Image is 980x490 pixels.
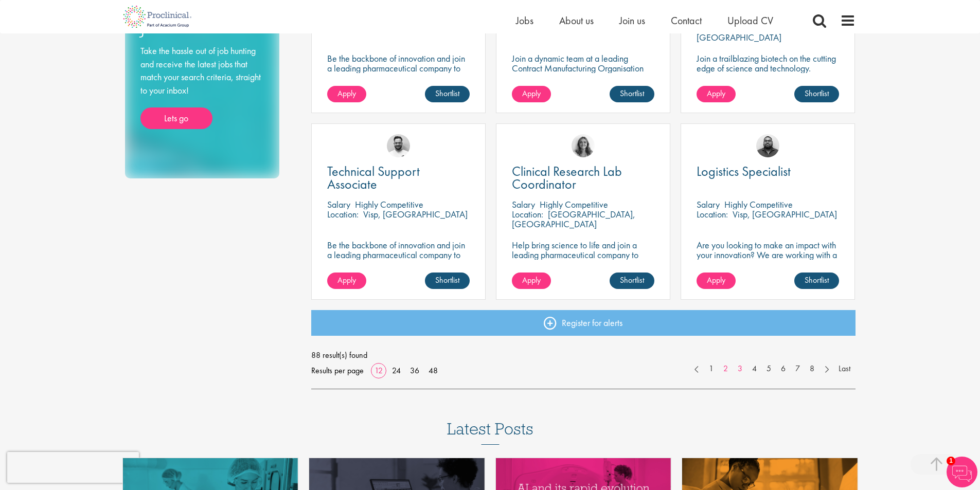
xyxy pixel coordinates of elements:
[327,53,470,93] p: Be the backbone of innovation and join a leading pharmaceutical company to help keep life-changin...
[327,208,359,220] span: Location:
[733,208,837,220] p: Visp, [GEOGRAPHIC_DATA]
[697,240,839,289] p: Are you looking to make an impact with your innovation? We are working with a well-established ph...
[733,363,747,375] a: 3
[406,365,423,376] a: 36
[311,348,856,363] span: 88 result(s) found
[724,198,793,210] p: Highly Competitive
[776,363,791,375] a: 6
[447,420,533,445] h3: Latest Posts
[794,273,839,289] a: Shortlist
[761,363,776,375] a: 5
[559,14,594,27] a: About us
[727,14,773,27] a: Upload CV
[327,240,470,279] p: Be the backbone of innovation and join a leading pharmaceutical company to help keep life-changin...
[522,88,541,99] span: Apply
[512,198,535,210] span: Salary
[707,275,725,285] span: Apply
[697,165,839,178] a: Logistics Specialist
[697,86,736,102] a: Apply
[371,365,386,376] a: 12
[790,363,805,375] a: 7
[794,86,839,102] a: Shortlist
[425,86,470,102] a: Shortlist
[610,273,654,289] a: Shortlist
[697,273,736,289] a: Apply
[337,275,356,285] span: Apply
[327,273,366,289] a: Apply
[756,134,779,157] img: Ashley Bennett
[610,86,654,102] a: Shortlist
[327,165,470,191] a: Technical Support Associate
[697,198,720,210] span: Salary
[140,107,212,129] a: Lets go
[697,53,839,73] p: Join a trailblazing biotech on the cutting edge of science and technology.
[671,14,702,27] a: Contact
[311,363,364,378] span: Results per page
[697,162,791,180] span: Logistics Specialist
[512,208,543,220] span: Location:
[140,44,264,129] div: Take the hassle out of job hunting and receive the latest jobs that match your search criteria, s...
[512,162,622,193] span: Clinical Research Lab Coordinator
[833,363,856,375] a: Last
[327,162,420,193] span: Technical Support Associate
[572,134,595,157] img: Jackie Cerchio
[522,275,541,285] span: Apply
[947,457,955,465] span: 1
[327,86,366,102] a: Apply
[337,88,356,99] span: Apply
[363,208,468,220] p: Visp, [GEOGRAPHIC_DATA]
[425,273,470,289] a: Shortlist
[512,273,551,289] a: Apply
[516,14,533,27] a: Jobs
[512,165,654,191] a: Clinical Research Lab Coordinator
[697,208,728,220] span: Location:
[311,310,856,336] a: Register for alerts
[425,365,441,376] a: 48
[355,198,423,210] p: Highly Competitive
[619,14,645,27] a: Join us
[327,198,350,210] span: Salary
[512,86,551,102] a: Apply
[387,134,410,157] img: Emile De Beer
[704,363,719,375] a: 1
[512,208,635,230] p: [GEOGRAPHIC_DATA], [GEOGRAPHIC_DATA]
[512,240,654,289] p: Help bring science to life and join a leading pharmaceutical company to play a key role in delive...
[747,363,762,375] a: 4
[512,53,654,102] p: Join a dynamic team at a leading Contract Manufacturing Organisation (CMO) and contribute to grou...
[540,198,608,210] p: Highly Competitive
[388,365,404,376] a: 24
[805,363,819,375] a: 8
[707,88,725,99] span: Apply
[947,457,977,487] img: Chatbot
[718,363,733,375] a: 2
[7,452,139,483] iframe: reCAPTCHA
